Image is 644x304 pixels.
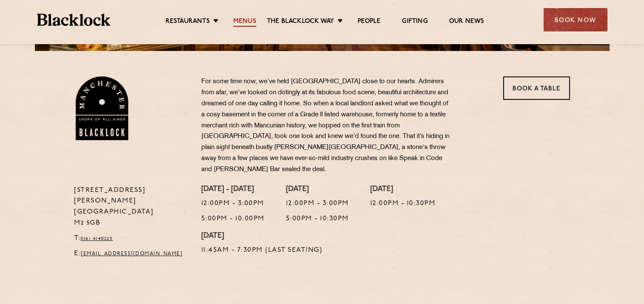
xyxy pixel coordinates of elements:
[201,232,323,241] h4: [DATE]
[201,76,452,175] p: For some time now, we’ve held [GEOGRAPHIC_DATA] close to our hearts. Admirers from afar, we’ve lo...
[402,17,427,27] a: Gifting
[267,17,334,27] a: The Blacklock Way
[233,17,256,27] a: Menus
[166,17,210,27] a: Restaurants
[358,17,381,27] a: People
[449,17,484,27] a: Our News
[544,8,607,31] div: Book Now
[201,245,323,256] p: 11:45am - 7:30pm (Last Seating)
[286,198,349,209] p: 12:00pm - 3:00pm
[201,185,265,194] h4: [DATE] - [DATE]
[74,248,189,259] p: E:
[201,214,265,225] p: 5:00pm - 10:00pm
[286,214,349,225] p: 5:00pm - 10:30pm
[370,185,436,194] h4: [DATE]
[37,14,111,26] img: BL_Textured_Logo-footer-cropped.svg
[370,198,436,209] p: 12:00pm - 10:30pm
[80,236,113,241] a: 0161 4140225
[503,76,570,100] a: Book a Table
[74,185,189,229] p: [STREET_ADDRESS][PERSON_NAME] [GEOGRAPHIC_DATA] M2 5GB
[81,251,183,256] a: [EMAIL_ADDRESS][DOMAIN_NAME]
[74,233,189,244] p: T:
[286,185,349,194] h4: [DATE]
[201,198,265,209] p: 12:00pm - 3:00pm
[74,76,130,140] img: BL_Manchester_Logo-bleed.png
